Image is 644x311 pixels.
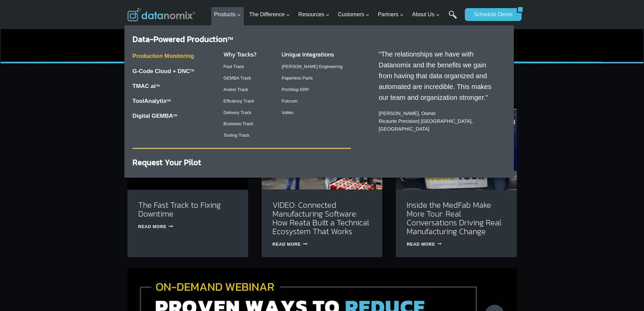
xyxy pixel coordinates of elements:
[610,279,644,311] iframe: Chat Widget
[379,118,418,124] a: Ricaurte Precision
[412,10,440,19] span: About Us
[282,98,297,104] a: Fulcrum
[299,10,330,19] span: Resources
[465,8,517,21] a: Schedule Demo
[249,10,290,19] span: The Difference
[223,64,244,69] a: Fast Track
[173,114,177,117] sup: TM
[211,4,461,26] nav: Primary Navigation
[92,151,114,156] a: Privacy Policy
[152,0,174,6] span: Last Name
[156,84,160,87] sup: TM
[152,84,178,90] span: State/Region
[272,242,307,247] a: Read More
[133,53,194,59] a: Production Monitoring
[228,36,233,42] sup: TM
[167,99,171,102] a: TM
[223,121,253,126] a: Business Track
[407,199,501,237] a: Inside the MedFab Make More Tour: Real Conversations Driving Real Manufacturing Change
[282,75,313,81] a: Paperless Parts
[133,98,167,104] a: ToolAnalytix
[223,75,251,81] a: GEMBA Track
[449,10,457,26] a: Search
[190,69,194,72] sup: TM
[282,110,293,115] a: Vallen
[282,50,351,59] h3: Unique Integrations
[138,199,221,220] a: The Fast Track to Fixing Downtime
[138,224,173,229] a: Read More
[133,33,233,45] a: Data-Powered ProductionTM
[133,156,201,168] a: Request Your Pilot
[379,110,499,133] p: [PERSON_NAME], Owner | [GEOGRAPHIC_DATA], [GEOGRAPHIC_DATA]
[223,98,254,104] a: Efficiency Track
[214,10,241,19] span: Products
[133,68,194,74] a: G-Code Cloud + DNCTM
[223,87,248,92] a: Andon Track
[378,10,404,19] span: Partners
[272,199,369,237] a: VIDEO: Connected Manufacturing Software: How Reata Built a Technical Ecosystem That Works
[76,151,86,156] a: Terms
[282,87,309,92] a: ProShop ERP
[133,83,160,89] a: TMAC aiTM
[152,28,183,34] span: Phone number
[379,49,499,103] p: "The relationships we have with Datanomix and the benefits we gain from having that data organize...
[282,64,342,69] a: [PERSON_NAME] Engineering
[223,110,251,115] a: Delivery Track
[223,50,257,59] a: Why Tracks?
[338,10,369,19] span: Customers
[223,133,249,138] a: Tooling Track
[407,242,442,247] a: Read More
[127,8,195,21] img: Datanomix
[133,113,177,119] a: Digital GEMBATM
